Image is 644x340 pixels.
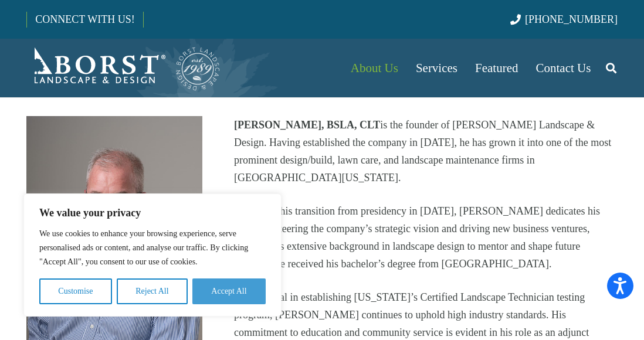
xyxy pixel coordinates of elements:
[39,278,112,304] button: Customise
[536,61,591,75] span: Contact Us
[39,206,266,220] p: We value your privacy
[26,45,221,91] a: Borst-Logo
[23,193,282,317] div: We value your privacy
[466,39,527,97] a: Featured
[117,278,188,304] button: Reject All
[342,39,407,97] a: About Us
[527,39,600,97] a: Contact Us
[39,227,266,269] p: We use cookies to enhance your browsing experience, serve personalised ads or content, and analys...
[525,13,618,25] span: [PHONE_NUMBER]
[234,202,618,273] p: Following his transition from presidency in [DATE], [PERSON_NAME] dedicates his efforts to steeri...
[510,13,618,25] a: [PHONE_NUMBER]
[416,61,457,75] span: Services
[351,61,398,75] span: About Us
[192,278,266,304] button: Accept All
[27,5,143,33] a: CONNECT WITH US!
[234,119,380,131] strong: [PERSON_NAME], BSLA, CLT
[407,39,466,97] a: Services
[234,116,618,186] p: is the founder of [PERSON_NAME] Landscape & Design. Having established the company in [DATE], he ...
[599,53,623,83] a: Search
[475,61,518,75] span: Featured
